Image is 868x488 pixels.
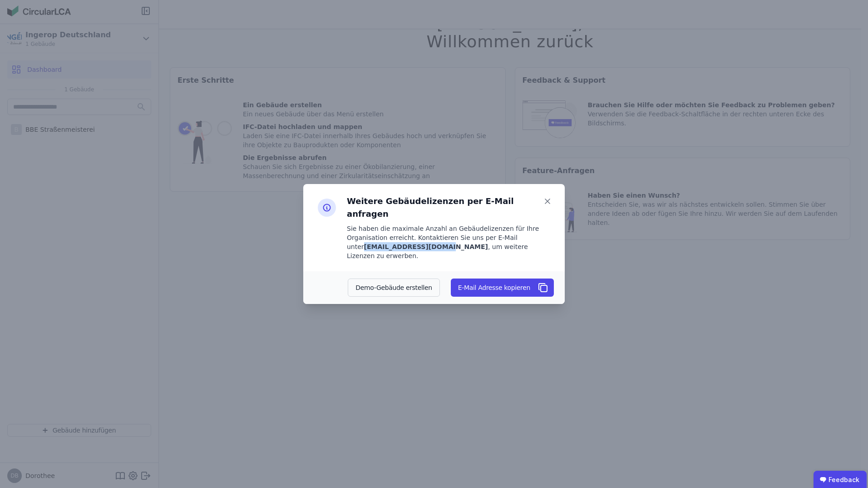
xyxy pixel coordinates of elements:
[347,195,541,220] span: Weitere Gebäudelizenzen per E-Mail anfragen
[348,279,440,297] button: Demo-Gebäude erstellen
[451,279,554,297] button: E-Mail Adresse kopieren
[364,243,488,250] b: [EMAIL_ADDRESS][DOMAIN_NAME]
[347,224,554,260] div: Sie haben die maximale Anzahl an Gebäudelizenzen für Ihre Organisation erreicht. Kontaktieren Sie...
